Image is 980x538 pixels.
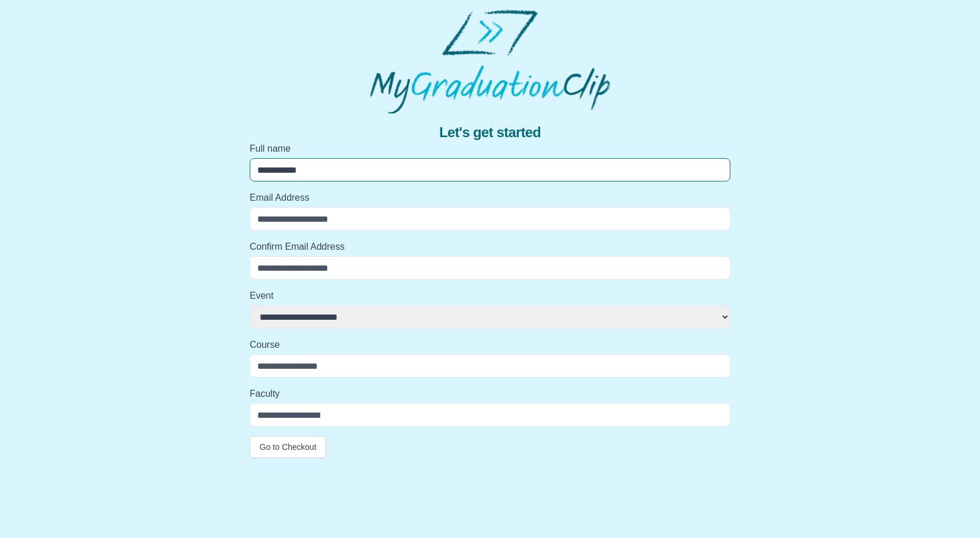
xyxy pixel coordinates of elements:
[439,123,541,142] span: Let's get started
[250,338,730,352] label: Course
[370,9,610,114] img: MyGraduationClip
[250,387,730,401] label: Faculty
[250,436,326,458] button: Go to Checkout
[250,240,730,254] label: Confirm Email Address
[250,289,730,303] label: Event
[250,142,730,156] label: Full name
[250,191,730,205] label: Email Address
